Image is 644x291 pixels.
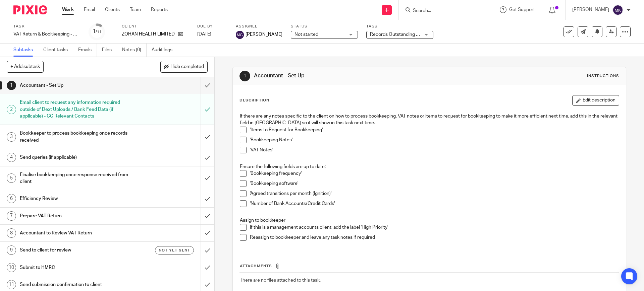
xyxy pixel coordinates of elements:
p: 'VAT Notes' [250,147,619,153]
label: Task [13,24,80,29]
h1: Accountant - Set Up [254,72,444,79]
img: Pixie [13,5,47,14]
a: Files [102,44,117,57]
a: Audit logs [152,44,177,57]
a: Emails [78,44,97,57]
p: Assign to bookkeeper [240,217,619,224]
img: svg%3E [612,5,623,15]
p: 'Agreed transitions per month (Ignition)' [250,190,619,197]
a: Email [84,6,95,13]
p: 'Bookkeeping frequency' [250,170,619,177]
span: Records Outstanding + 1 [370,32,422,37]
div: VAT Return & Bookkeeping - Quarterly - [DATE] - [DATE] [13,31,80,38]
div: 11 [7,280,16,289]
p: If this is a management accounts client, add the label 'High Priority' [250,224,619,231]
div: 1 [93,28,102,35]
h1: Submit to HMRC [20,263,136,273]
a: Subtasks [13,44,38,57]
span: Not started [294,32,318,37]
label: Tags [366,24,433,29]
label: Status [291,24,358,29]
h1: Send submission confirmation to client [20,280,136,290]
div: 3 [7,132,16,142]
span: Attachments [240,264,272,268]
label: Client [122,24,189,29]
div: 7 [7,211,16,221]
button: Hide completed [160,61,208,72]
a: Team [130,6,141,13]
p: [PERSON_NAME] [572,6,609,13]
p: 'Number of Bank Accounts/Credit Cards' [250,200,619,207]
label: Assignee [236,24,282,29]
a: Reports [151,6,168,13]
h1: Prepare VAT Return [20,211,136,221]
button: Edit description [572,95,619,106]
p: 'Items to Request for Bookkeeping' [250,127,619,133]
div: VAT Return &amp; Bookkeeping - Quarterly - June - August, 2025 [13,31,80,38]
a: Client tasks [43,44,73,57]
p: Description [239,98,269,103]
small: /11 [96,30,102,34]
div: 1 [7,81,16,90]
p: 'Bookkeeping software' [250,180,619,187]
p: Reassign to bookkeeper and leave any task notes if required [250,234,619,241]
a: Clients [105,6,120,13]
span: Hide completed [170,64,204,70]
h1: Efficiency Review [20,194,136,204]
div: 1 [239,71,250,81]
span: Get Support [509,7,535,12]
span: [DATE] [197,32,211,37]
span: [PERSON_NAME] [246,31,282,38]
div: 8 [7,228,16,238]
h1: Finalise bookkeeping once response received from client [20,170,136,187]
a: Work [62,6,74,13]
h1: Bookkeeper to process bookkeeping once records received [20,128,136,145]
p: If there are any notes specific to the client on how to process bookkeeping, VAT notes or items t... [240,113,619,127]
p: ZOHAN HEALTH LIMITED [122,31,175,38]
input: Search [412,8,473,14]
a: Notes (0) [122,44,147,57]
label: Due by [197,24,227,29]
h1: Accountant - Set Up [20,80,136,90]
h1: Send to client for review [20,245,136,255]
div: 2 [7,105,16,114]
button: + Add subtask [7,61,44,72]
div: 4 [7,153,16,162]
h1: Accountant to Review VAT Return [20,228,136,238]
h1: Send queries (if applicable) [20,152,136,162]
span: There are no files attached to this task. [240,278,321,283]
p: Ensure the following fields are up to date: [240,163,619,170]
div: 5 [7,173,16,183]
p: 'Bookkeeping Notes' [250,137,619,143]
img: svg%3E [236,31,244,39]
span: Not yet sent [159,247,190,253]
div: 6 [7,194,16,203]
div: 9 [7,245,16,255]
div: 10 [7,263,16,272]
div: Instructions [587,73,619,79]
h1: Email client to request any information required outside of Dext Uploads / Bank Feed Data (if app... [20,97,136,121]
